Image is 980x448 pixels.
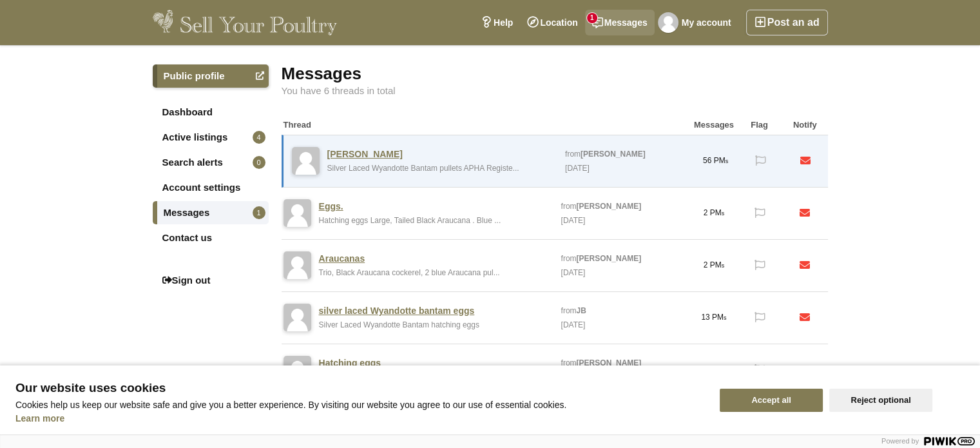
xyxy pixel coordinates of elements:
[782,115,828,135] div: Notify
[283,199,311,227] img: default-user-image.png
[561,254,642,263] a: from[PERSON_NAME]
[15,382,704,394] span: Our website uses cookies
[292,147,320,175] img: default-user-image.png
[15,413,64,424] a: Learn more
[691,246,737,284] div: 2 PM
[560,213,587,228] div: [DATE]
[153,269,269,292] a: Sign out
[283,251,311,279] img: default-user-image.png
[319,305,475,317] a: silver laced Wyandotte bantam eggs
[253,131,265,144] span: 4
[658,12,678,33] img: Carol Connor
[319,268,500,277] a: Trio, Black Araucana cockerel, 2 blue Araucana pul...
[153,151,269,174] a: Search alerts0
[720,389,823,412] button: Accept all
[585,10,655,35] a: Messages1
[564,161,591,175] div: [DATE]
[561,358,642,367] a: from[PERSON_NAME]
[565,150,646,159] a: from[PERSON_NAME]
[153,201,269,224] a: Messages1
[319,253,365,264] a: Araucanas
[691,194,737,232] div: 2 PM
[560,318,587,332] div: [DATE]
[725,158,729,164] span: s
[577,358,642,367] strong: [PERSON_NAME]
[722,262,725,269] span: s
[153,176,269,199] a: Account settings
[881,437,919,445] span: Powered by
[746,10,828,35] a: Post an ad
[577,202,642,211] strong: [PERSON_NAME]
[520,10,584,35] a: Location
[253,206,265,219] span: 1
[691,115,737,135] div: Messages
[327,164,519,173] a: Silver Laced Wyandotte Bantam pullets APHA Registe...
[327,148,403,160] a: [PERSON_NAME]
[153,126,269,149] a: Active listings4
[581,150,646,159] strong: [PERSON_NAME]
[282,86,828,96] div: You have 6 threads in total
[693,142,738,180] div: 56 PM
[691,298,737,336] div: 13 PM
[319,357,381,369] a: Hatching eggs
[736,115,782,135] div: Flag
[153,64,269,88] a: Public profile
[561,306,586,315] a: fromJB
[691,351,737,389] div: 22 PM
[577,306,586,315] strong: JB
[577,254,642,263] strong: [PERSON_NAME]
[282,64,828,83] div: Messages
[655,10,738,35] a: My account
[153,101,269,124] a: Dashboard
[561,202,642,211] a: from[PERSON_NAME]
[153,10,338,35] img: Sell Your Poultry
[283,304,311,331] img: default-user-image.png
[587,13,597,23] span: 1
[722,210,725,217] span: s
[319,216,501,225] a: Hatching eggs Large, Tailed Black Araucana . Blue ...
[829,389,932,412] button: Reject optional
[283,120,311,130] strong: Thread
[560,266,587,280] div: [DATE]
[15,400,704,410] p: Cookies help us keep our website safe and give you a better experience. By visiting our website y...
[283,356,311,384] img: default-user-image.png
[319,200,343,212] a: Eggs.
[253,156,265,169] span: 0
[724,315,727,321] span: s
[474,10,520,35] a: Help
[319,320,479,329] a: Silver Laced Wyandotte Bantam hatching eggs
[153,226,269,249] a: Contact us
